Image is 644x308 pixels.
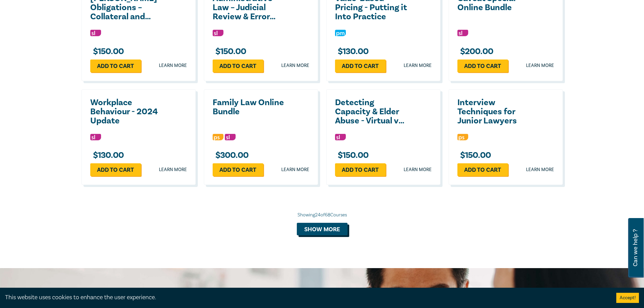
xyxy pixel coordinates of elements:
a: Learn more [281,166,309,173]
img: Substantive Law [90,30,101,36]
img: Substantive Law [457,30,468,36]
a: Learn more [159,166,187,173]
a: Interview Techniques for Junior Lawyers [457,98,530,125]
a: Workplace Behaviour - 2024 Update [90,98,163,125]
a: Learn more [159,62,187,69]
div: Showing 24 of 68 Courses [81,212,563,218]
h3: $ 150.00 [335,151,369,160]
h3: $ 130.00 [335,47,369,56]
a: Learn more [404,166,432,173]
img: Substantive Law [335,134,346,140]
a: Add to cart [457,60,508,72]
span: Can we help ? [632,222,639,274]
a: Learn more [404,62,432,69]
h3: $ 200.00 [457,47,494,56]
a: Family Law Online Bundle [213,98,285,116]
h3: $ 150.00 [90,47,124,56]
button: Accept cookies [616,293,639,303]
h3: $ 150.00 [213,47,246,56]
img: Professional Skills [213,134,223,140]
a: Learn more [526,62,554,69]
button: Show more [297,223,348,236]
a: Add to cart [335,163,386,176]
a: Add to cart [90,60,141,72]
a: Add to cart [213,60,263,72]
img: Substantive Law [213,30,223,36]
h3: $ 150.00 [457,151,491,160]
img: Professional Skills [457,134,468,140]
img: Practice Management & Business Skills [335,30,346,36]
a: Add to cart [457,163,508,176]
a: Add to cart [213,163,263,176]
img: Substantive Law [225,134,236,140]
a: Detecting Capacity & Elder Abuse - Virtual vs In Person? [335,98,408,125]
a: Learn more [281,62,309,69]
img: Substantive Law [90,134,101,140]
h3: $ 130.00 [90,151,124,160]
a: Learn more [526,166,554,173]
a: Add to cart [90,163,141,176]
a: Add to cart [335,60,386,72]
h3: $ 300.00 [213,151,249,160]
div: This website uses cookies to enhance the user experience. [5,293,606,302]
